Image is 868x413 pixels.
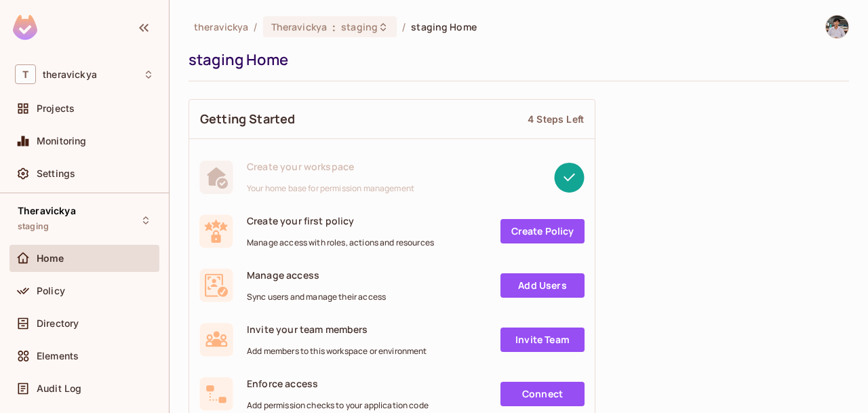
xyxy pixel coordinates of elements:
[18,205,76,216] span: Theravickya
[189,50,842,70] div: staging Home
[500,382,585,406] a: Connect
[37,383,81,394] span: Audit Log
[247,377,429,390] span: Enforce access
[254,20,257,33] li: /
[247,183,414,194] span: Your home base for permission management
[271,20,327,33] span: Theravickya
[247,400,429,411] span: Add permission checks to your application code
[37,286,65,296] span: Policy
[247,237,434,248] span: Manage access with roles, actions and resources
[37,253,64,264] span: Home
[500,328,585,352] a: Invite Team
[247,269,386,281] span: Manage access
[15,64,36,84] span: T
[402,20,406,33] li: /
[37,136,87,146] span: Monitoring
[528,113,584,125] div: 4 Steps Left
[247,346,427,357] span: Add members to this workspace or environment
[37,351,79,361] span: Elements
[341,20,378,33] span: staging
[18,221,49,232] span: staging
[247,323,427,336] span: Invite your team members
[247,292,386,302] span: Sync users and manage their access
[500,273,585,298] a: Add Users
[194,20,248,33] span: the active workspace
[247,160,414,173] span: Create your workspace
[200,111,295,127] span: Getting Started
[37,103,75,114] span: Projects
[37,318,79,329] span: Directory
[13,15,37,40] img: SReyMgAAAABJRU5ErkJggg==
[247,214,434,227] span: Create your first policy
[826,16,848,38] img: Kevin adhi krisma
[37,168,75,179] span: Settings
[332,22,336,33] span: :
[500,219,585,243] a: Create Policy
[411,20,477,33] span: staging Home
[43,69,97,80] span: Workspace: theravickya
